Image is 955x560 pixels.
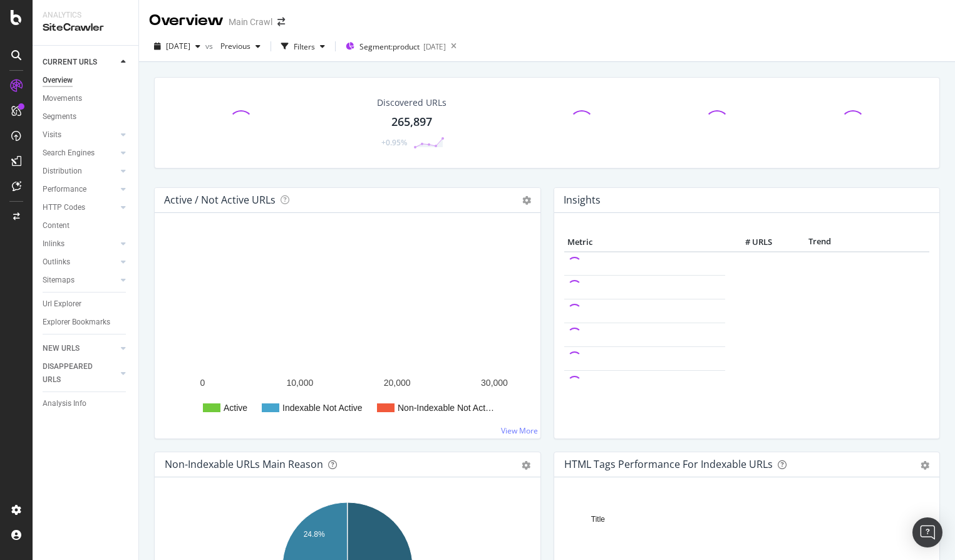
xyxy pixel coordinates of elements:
h4: Insights [564,192,601,209]
a: NEW URLS [43,342,117,355]
text: Title [591,515,605,524]
div: Open Intercom Messenger [912,517,942,547]
button: [DATE] [149,36,205,56]
div: DISAPPEARED URLS [43,360,106,386]
text: Non-Indexable Not Act… [398,403,494,413]
h4: Active / Not Active URLs [164,192,276,209]
a: View More [501,425,538,436]
div: Distribution [43,165,82,178]
text: 24.8% [304,530,325,539]
div: Movements [43,92,82,105]
a: Performance [43,183,117,196]
a: Overview [43,74,130,87]
text: 10,000 [286,378,313,388]
th: Trend [775,233,864,252]
i: Options [522,196,531,205]
svg: A chart. [165,233,530,428]
a: Analysis Info [43,397,130,410]
div: Non-Indexable URLs Main Reason [165,458,323,470]
a: Inlinks [43,237,117,251]
div: Content [43,219,70,232]
div: HTTP Codes [43,201,85,214]
div: Overview [149,10,224,31]
div: Visits [43,128,61,142]
div: +0.95% [381,137,407,148]
div: Main Crawl [229,16,272,28]
a: DISAPPEARED URLS [43,360,117,386]
div: Explorer Bookmarks [43,316,110,329]
div: Inlinks [43,237,65,251]
a: Sitemaps [43,274,117,287]
a: Visits [43,128,117,142]
a: Movements [43,92,130,105]
div: Performance [43,183,86,196]
text: Active [224,403,247,413]
a: CURRENT URLS [43,56,117,69]
div: HTML Tags Performance for Indexable URLs [564,458,773,470]
div: gear [921,461,929,470]
div: Url Explorer [43,298,81,311]
th: Metric [564,233,726,252]
div: Overview [43,74,73,87]
div: Filters [294,41,315,52]
div: Sitemaps [43,274,75,287]
div: Analysis Info [43,397,86,410]
a: HTTP Codes [43,201,117,214]
div: Analytics [43,10,128,21]
a: Search Engines [43,147,117,160]
button: Previous [215,36,266,56]
div: Discovered URLs [377,96,447,109]
span: Previous [215,41,250,51]
span: Segment: product [359,41,420,52]
th: # URLS [725,233,775,252]
div: NEW URLS [43,342,80,355]
div: [DATE] [423,41,446,52]
span: vs [205,41,215,51]
text: 20,000 [384,378,411,388]
button: Segment:product[DATE] [341,36,446,56]
div: 265,897 [391,114,432,130]
text: 0 [200,378,205,388]
span: 2025 Sep. 9th [166,41,190,51]
div: gear [522,461,530,470]
a: Content [43,219,130,232]
button: Filters [276,36,330,56]
div: arrow-right-arrow-left [277,18,285,26]
div: CURRENT URLS [43,56,97,69]
a: Outlinks [43,256,117,269]
div: Search Engines [43,147,95,160]
div: Segments [43,110,76,123]
a: Distribution [43,165,117,178]
a: Segments [43,110,130,123]
text: Indexable Not Active [282,403,363,413]
div: Outlinks [43,256,70,269]
div: SiteCrawler [43,21,128,35]
a: Url Explorer [43,298,130,311]
text: 30,000 [481,378,508,388]
a: Explorer Bookmarks [43,316,130,329]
